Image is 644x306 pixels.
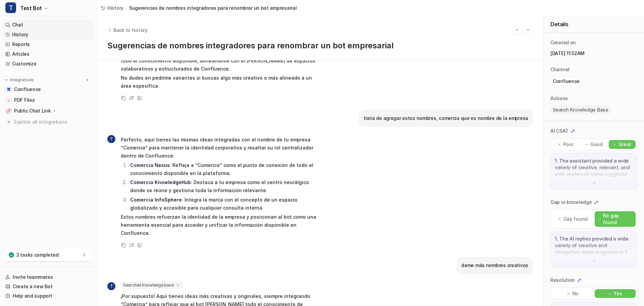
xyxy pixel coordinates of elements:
span: History [107,4,123,11]
span: Explore all integrations [14,117,91,127]
p: Poor [563,141,574,148]
p: Yes [613,290,622,297]
span: Sugerencias de nombres integradores para renombrar un bot empresarial [129,4,297,11]
div: Details [544,16,644,33]
p: Public Chat Link [14,107,51,114]
span: Confluence [14,86,41,93]
h1: Sugerencias de nombres integradores para renombrar un bot empresarial [107,41,533,51]
a: Chat [3,20,94,30]
span: Test Bot [20,3,42,13]
p: Gap found [563,216,588,222]
p: No gap found [603,212,633,226]
p: Good [590,141,603,148]
a: ConfluenceConfluence [3,85,94,94]
a: History [101,4,123,11]
p: 1. The AI replies provided a wide variety of creative and integrative name suggestions for a bot ... [555,235,633,256]
strong: Comercia InfoSphere [130,197,182,203]
p: Resolution [550,277,575,283]
button: Back to history [107,27,148,34]
span: Search Knowledge Base [550,106,611,114]
button: Go to next session [524,26,533,34]
p: [DATE] 11:52AM [550,50,637,57]
img: explore all integrations [5,119,12,125]
p: Created on [550,39,576,46]
p: Estos nombres refuerzan la identidad de la empresa y posicionan al bot como una herramienta esenc... [121,213,317,237]
span: T [107,135,115,143]
a: Customize [3,59,94,69]
p: dame más nombres creativos [461,261,528,269]
p: 1. The assistant provided a wide variety of creative, relevant, and well-explained name suggestio... [555,158,633,178]
a: Invite teammates [3,272,94,282]
span: / [125,4,127,11]
img: expand menu [4,78,9,82]
p: Actions [550,95,568,102]
img: down-arrow [592,258,596,263]
img: Previous session [515,27,519,33]
p: : Refleja a “Comercia” como el punto de conexión de todo el conocimiento disponible en la platafo... [130,161,317,177]
span: Searched knowledge base [121,282,183,289]
img: Next session [526,27,531,33]
img: down-arrow [592,180,596,185]
a: Help and support [3,291,94,301]
a: History [3,30,94,39]
span: T [5,2,16,13]
p: : Integra la marca con el concepto de un espacio globalizado y accesible para cualquier consulta ... [130,196,317,212]
a: PDF FilesPDF Files [3,95,94,105]
button: Go to previous session [513,26,521,34]
a: Reports [3,40,94,49]
a: Explore all integrations [3,117,94,127]
p: AI CSAT [550,128,569,134]
img: menu_add.svg [85,78,90,82]
span: Back to history [113,27,148,34]
p: No [572,290,579,297]
p: Gap in knowledge [550,199,592,206]
p: : Destaca a tu empresa como el centro neurálgico donde se reúne y gestiona toda la información re... [130,178,317,194]
button: Integrations [3,77,36,83]
p: Great [619,141,632,148]
p: 3 tasks completed [16,252,58,258]
p: Perfecto, aquí tienes las mismas ideas integradas con el nombre de tu empresa “Comercia” para man... [121,136,317,160]
p: Channel [550,66,570,73]
img: PDF Files [7,98,11,102]
a: Articles [3,49,94,59]
p: Confluence [553,78,580,85]
strong: Comercia Nexus [130,162,170,168]
p: Estos nombres son neutros, técnicos e invitan a la colaboración y la consulta de todo el conocimi... [121,49,317,73]
img: Public Chat Link [7,109,11,113]
img: Confluence [7,87,11,91]
span: T [107,282,115,290]
p: trata de agregar estos nombres, comercia que es nombre de la empresa [364,114,528,122]
strong: Comercia KnowledgeHub [130,179,191,185]
p: No dudes en pedirme variantes si buscas algo más creativo o más alineado a un área específica. [121,74,317,90]
a: Create a new Bot [3,282,94,291]
span: PDF Files [14,97,35,103]
p: Integrations [10,77,34,83]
